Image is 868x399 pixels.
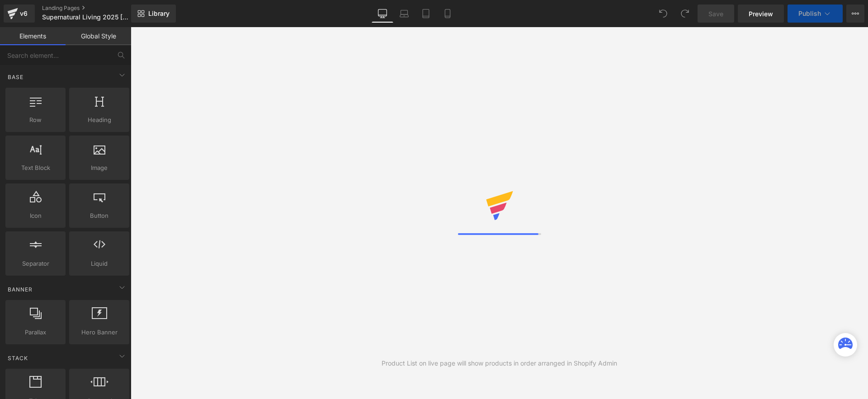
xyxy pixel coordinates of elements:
span: Publish [798,10,821,17]
span: Text Block [8,163,63,173]
div: Product List on live page will show products in order arranged in Shopify Admin [382,358,617,368]
span: Liquid [72,259,127,268]
span: Parallax [8,328,63,337]
span: Preview [749,9,773,19]
a: New Library [131,5,176,23]
span: Heading [72,115,127,125]
a: v6 [4,5,35,23]
span: Base [7,73,24,81]
span: Banner [7,285,33,294]
a: Laptop [393,5,415,23]
button: Publish [788,5,843,23]
span: Image [72,163,127,173]
span: Row [8,115,63,125]
a: Desktop [372,5,393,23]
a: Tablet [415,5,437,23]
a: Landing Pages [42,5,146,12]
span: Library [148,9,170,18]
div: v6 [18,8,29,19]
a: Preview [738,5,784,23]
span: Stack [7,354,29,362]
span: Icon [8,211,63,221]
button: More [846,5,864,23]
span: Separator [8,259,63,268]
button: Undo [654,5,672,23]
span: Supernatural Living 2025 [GEOGRAPHIC_DATA] PA Conference [42,14,129,21]
a: Global Style [66,27,131,45]
button: Redo [676,5,694,23]
span: Button [72,211,127,221]
span: Save [708,9,723,19]
span: Hero Banner [72,328,127,337]
a: Mobile [437,5,458,23]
